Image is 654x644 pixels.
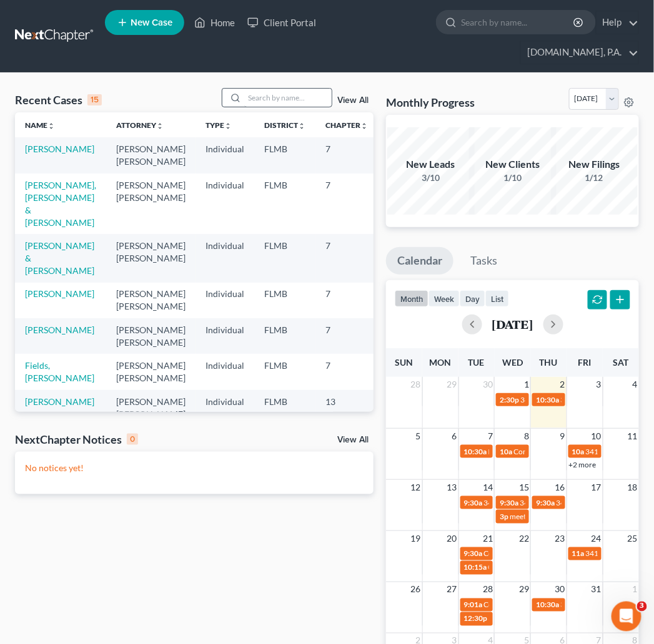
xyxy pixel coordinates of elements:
[551,172,638,184] div: 1/12
[196,390,254,426] td: Individual
[500,498,518,507] span: 9:30a
[484,549,555,559] span: Confirmation hearing
[244,89,332,107] input: Search by name...
[482,377,494,392] span: 30
[464,600,483,610] span: 9:01a
[254,173,315,234] td: FLMB
[25,324,94,335] a: [PERSON_NAME]
[536,395,559,404] span: 10:30a
[554,582,567,597] span: 30
[518,531,530,546] span: 22
[540,357,558,368] span: Thu
[464,447,487,456] span: 10:30a
[488,447,515,456] span: Hearing
[556,498,605,507] span: 341(a) meeting
[315,390,378,426] td: 13
[451,429,458,444] span: 6
[536,498,555,507] span: 9:30a
[502,357,523,368] span: Wed
[25,462,364,474] p: No notices yet!
[487,429,494,444] span: 7
[106,283,196,318] td: [PERSON_NAME] [PERSON_NAME]
[15,92,102,107] div: Recent Cases
[500,512,508,521] span: 3p
[25,144,94,154] a: [PERSON_NAME]
[446,531,458,546] span: 20
[597,11,638,34] a: Help
[468,357,485,368] span: Tue
[560,600,610,610] span: 341(a) meeting
[520,498,569,507] span: 341(a) meeting
[315,354,378,389] td: 7
[254,137,315,173] td: FLMB
[572,549,585,559] span: 11a
[637,602,647,612] span: 3
[315,234,378,282] td: 7
[415,429,422,444] span: 5
[485,290,509,307] button: list
[337,96,369,105] a: View All
[196,173,254,234] td: Individual
[395,290,429,307] button: month
[254,283,315,318] td: FLMB
[590,531,603,546] span: 24
[25,396,94,407] a: [PERSON_NAME]
[206,120,232,130] a: Typeunfold_more
[337,436,369,444] a: View All
[106,318,196,354] td: [PERSON_NAME] [PERSON_NAME]
[569,460,597,469] a: +2 more
[429,290,460,307] button: week
[131,18,172,27] span: New Case
[446,582,458,597] span: 27
[518,582,530,597] span: 29
[196,318,254,354] td: Individual
[500,447,512,456] span: 10a
[156,122,164,130] i: unfold_more
[395,357,414,368] span: Sun
[410,531,422,546] span: 19
[315,318,378,354] td: 7
[613,357,629,368] span: Sat
[464,549,483,559] span: 9:30a
[459,247,508,275] a: Tasks
[446,377,458,392] span: 29
[254,318,315,354] td: FLMB
[25,288,94,299] a: [PERSON_NAME]
[469,172,557,184] div: 1/10
[590,582,603,597] span: 31
[510,512,575,521] span: meeting of creditors
[560,395,610,404] span: 341(a) meeting
[482,480,494,495] span: 14
[578,357,592,368] span: Fri
[196,234,254,282] td: Individual
[590,480,603,495] span: 17
[298,122,305,130] i: unfold_more
[47,122,55,130] i: unfold_more
[25,180,96,228] a: [PERSON_NAME], [PERSON_NAME] & [PERSON_NAME]
[482,582,494,597] span: 28
[523,377,530,392] span: 1
[25,240,94,276] a: [PERSON_NAME] & [PERSON_NAME]
[500,395,519,404] span: 2:30p
[612,602,642,632] iframe: Intercom live chat
[196,283,254,318] td: Individual
[627,480,639,495] span: 18
[595,377,603,392] span: 3
[559,429,567,444] span: 9
[460,290,485,307] button: day
[224,122,232,130] i: unfold_more
[264,120,305,130] a: Districtunfold_more
[116,120,164,130] a: Attorneyunfold_more
[632,377,639,392] span: 4
[387,172,475,184] div: 3/10
[315,137,378,173] td: 7
[523,429,530,444] span: 8
[586,549,635,559] span: 341(a) meeting
[469,157,557,172] div: New Clients
[520,395,570,404] span: 341(a) meeting
[554,531,567,546] span: 23
[315,283,378,318] td: 7
[196,354,254,389] td: Individual
[196,137,254,173] td: Individual
[492,318,533,331] h2: [DATE]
